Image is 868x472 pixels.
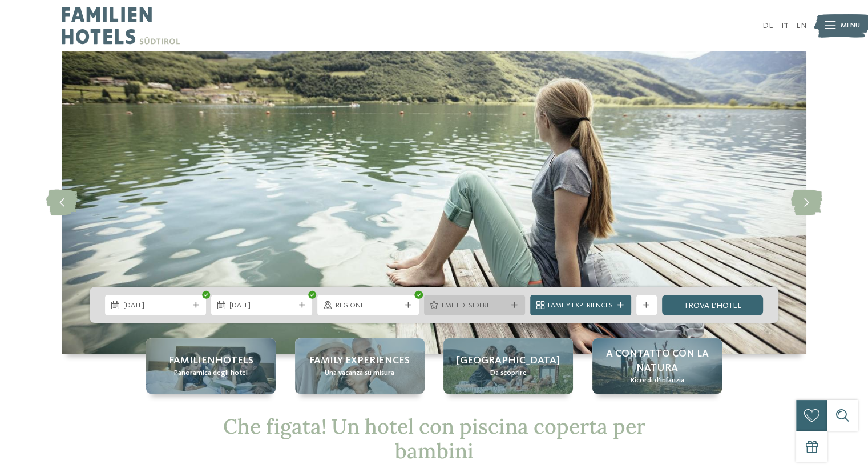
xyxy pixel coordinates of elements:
span: [DATE] [123,301,188,311]
span: [GEOGRAPHIC_DATA] [457,354,560,368]
a: Cercate un hotel con piscina coperta per bambini in Alto Adige? Familienhotels Panoramica degli h... [146,338,276,393]
a: DE [762,22,773,30]
a: EN [796,22,806,30]
a: IT [781,22,788,30]
a: trova l’hotel [662,295,763,315]
span: Da scoprire [490,368,527,378]
span: Ricordi d’infanzia [630,375,684,386]
span: Familienhotels [169,354,253,368]
span: Regione [336,301,401,311]
span: Family experiences [309,354,410,368]
span: Panoramica degli hotel [174,368,248,378]
a: Cercate un hotel con piscina coperta per bambini in Alto Adige? [GEOGRAPHIC_DATA] Da scoprire [443,338,573,393]
span: I miei desideri [442,301,507,311]
img: Cercate un hotel con piscina coperta per bambini in Alto Adige? [62,51,806,354]
span: [DATE] [229,301,294,311]
span: Che figata! Un hotel con piscina coperta per bambini [223,413,645,464]
span: Family Experiences [548,301,613,311]
span: Menu [841,21,860,31]
span: Una vacanza su misura [325,368,394,378]
a: Cercate un hotel con piscina coperta per bambini in Alto Adige? Family experiences Una vacanza su... [295,338,425,393]
span: A contatto con la natura [603,347,712,375]
a: Cercate un hotel con piscina coperta per bambini in Alto Adige? A contatto con la natura Ricordi ... [592,338,722,393]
